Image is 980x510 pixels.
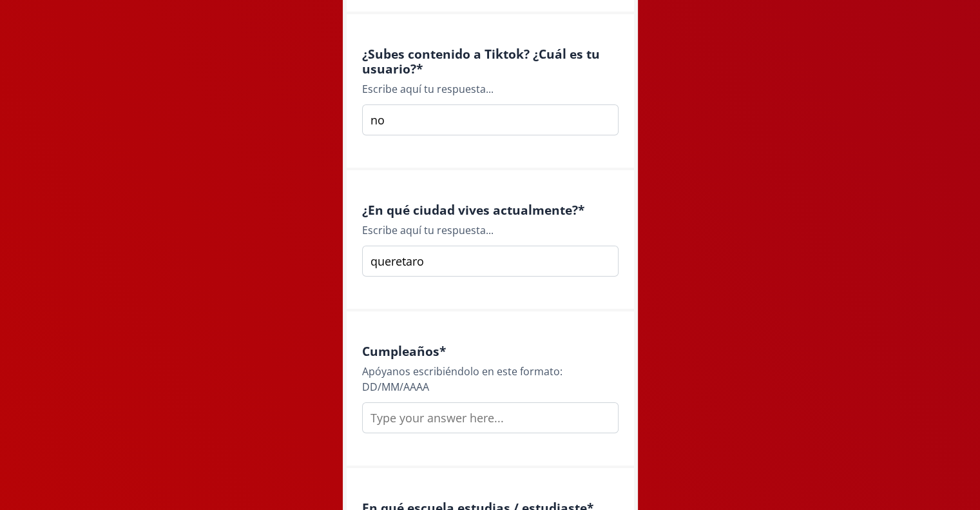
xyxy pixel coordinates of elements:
[362,46,619,76] h4: ¿Subes contenido a Tiktok? ¿Cuál es tu usuario? *
[362,246,619,277] input: Type your answer here...
[362,222,619,238] div: Escribe aquí tu respuesta...
[362,104,619,135] input: Type your answer here...
[362,402,619,433] input: Type your answer here...
[362,202,619,217] h4: ¿En qué ciudad vives actualmente? *
[362,81,619,97] div: Escribe aquí tu respuesta...
[362,364,619,395] div: Apóyanos escribiéndolo en este formato: DD/MM/AAAA
[362,344,619,358] h4: Cumpleaños *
